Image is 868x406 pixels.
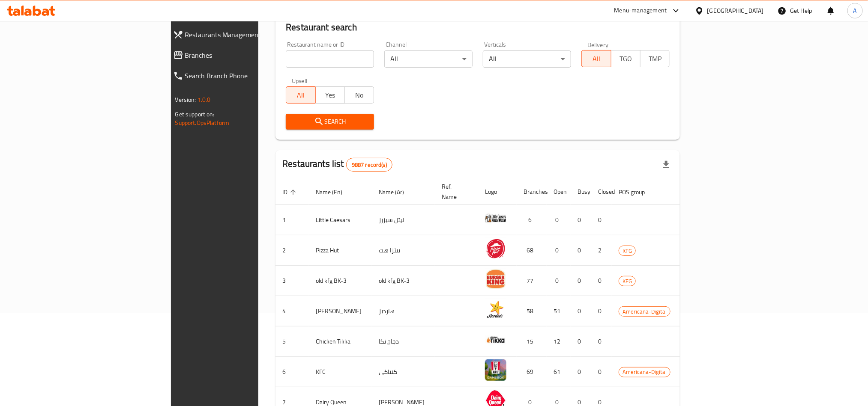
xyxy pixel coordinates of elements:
[571,266,591,296] td: 0
[517,235,547,266] td: 68
[571,179,591,205] th: Busy
[485,299,506,320] img: Hardee's
[571,357,591,387] td: 0
[517,205,547,235] td: 6
[290,89,312,101] span: All
[185,71,309,81] span: Search Branch Phone
[591,357,612,387] td: 0
[517,326,547,357] td: 15
[198,94,211,105] span: 1.0.0
[282,187,299,197] span: ID
[547,296,571,326] td: 51
[309,326,372,357] td: Chicken Tikka
[348,89,371,101] span: No
[547,235,571,266] td: 0
[293,116,367,127] span: Search
[571,205,591,235] td: 0
[656,154,676,175] div: Export file
[547,326,571,357] td: 12
[591,179,612,205] th: Closed
[372,326,435,357] td: دجاج تكا
[619,307,670,317] span: Americana-Digital
[372,205,435,235] td: ليتل سيزرز
[619,276,635,286] span: KFG
[309,296,372,326] td: [PERSON_NAME]
[185,30,309,40] span: Restaurants Management
[571,296,591,326] td: 0
[309,235,372,266] td: Pizza Hut
[286,86,315,104] button: All
[614,6,667,16] div: Menu-management
[175,117,230,128] a: Support.OpsPlatform
[346,158,392,172] div: Total records count
[485,359,506,381] img: KFC
[292,78,308,84] label: Upsell
[547,266,571,296] td: 0
[517,357,547,387] td: 69
[316,187,353,197] span: Name (En)
[485,207,506,229] img: Little Caesars
[591,235,612,266] td: 2
[644,53,666,65] span: TMP
[619,367,670,377] span: Americana-Digital
[175,94,196,105] span: Version:
[591,326,612,357] td: 0
[517,179,547,205] th: Branches
[372,266,435,296] td: old kfg BK-3
[344,86,374,104] button: No
[379,187,415,197] span: Name (Ar)
[166,65,316,86] a: Search Branch Phone
[372,296,435,326] td: هارديز
[571,326,591,357] td: 0
[185,50,309,60] span: Branches
[517,266,547,296] td: 77
[591,296,612,326] td: 0
[372,235,435,266] td: بيتزا هت
[581,50,611,67] button: All
[483,50,571,68] div: All
[315,86,345,104] button: Yes
[286,21,670,34] h2: Restaurant search
[286,50,374,68] input: Search for restaurant name or ID..
[347,161,392,169] span: 9887 record(s)
[853,6,857,15] span: A
[517,296,547,326] td: 58
[707,6,764,15] div: [GEOGRAPHIC_DATA]
[619,187,656,197] span: POS group
[485,238,506,259] img: Pizza Hut
[175,109,215,120] span: Get support on:
[547,357,571,387] td: 61
[485,329,506,350] img: Chicken Tikka
[442,181,468,202] span: Ref. Name
[587,41,609,47] label: Delivery
[282,157,392,172] h2: Restaurants list
[485,268,506,290] img: old kfg BK-3
[166,45,316,65] a: Branches
[384,50,473,68] div: All
[309,205,372,235] td: Little Caesars
[615,53,637,65] span: TGO
[286,114,374,130] button: Search
[591,205,612,235] td: 0
[478,179,517,205] th: Logo
[309,357,372,387] td: KFC
[585,53,608,65] span: All
[611,50,641,67] button: TGO
[571,235,591,266] td: 0
[619,246,635,256] span: KFG
[591,266,612,296] td: 0
[309,266,372,296] td: old kfg BK-3
[166,24,316,45] a: Restaurants Management
[372,357,435,387] td: كنتاكى
[547,179,571,205] th: Open
[547,205,571,235] td: 0
[319,89,341,101] span: Yes
[640,50,670,67] button: TMP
